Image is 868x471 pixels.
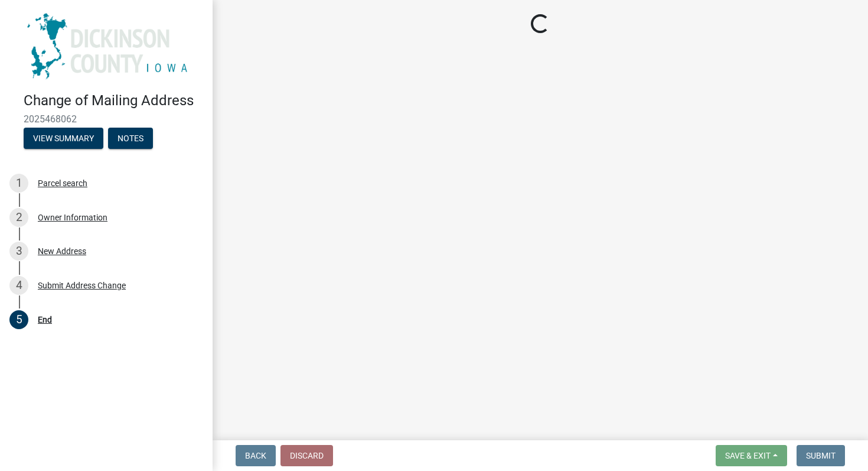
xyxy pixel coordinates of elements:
[24,12,194,80] img: Dickinson County, Iowa
[108,135,153,144] wm-modal-confirm: Notes
[236,445,276,466] button: Back
[24,128,103,149] button: View Summary
[24,92,203,109] h4: Change of Mailing Address
[38,247,86,255] div: New Address
[806,451,836,460] span: Submit
[9,242,28,261] div: 3
[245,451,266,460] span: Back
[9,208,28,227] div: 2
[9,174,28,193] div: 1
[38,316,52,324] div: End
[9,310,28,329] div: 5
[24,113,189,125] span: 2025468062
[797,445,845,466] button: Submit
[108,128,153,149] button: Notes
[725,451,771,460] span: Save & Exit
[38,213,107,222] div: Owner Information
[24,135,103,144] wm-modal-confirm: Summary
[38,179,87,187] div: Parcel search
[38,281,126,290] div: Submit Address Change
[280,445,333,466] button: Discard
[9,276,28,295] div: 4
[716,445,787,466] button: Save & Exit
